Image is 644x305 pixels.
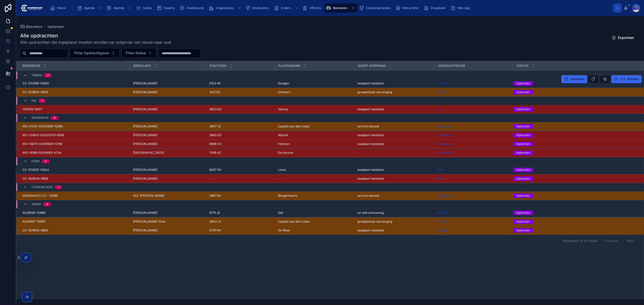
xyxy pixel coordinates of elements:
[516,211,530,215] div: Inplannen
[22,90,127,94] a: CC-509874-9934
[22,81,127,85] a: CC-510599-10830
[278,168,286,172] span: Linne
[438,81,447,85] span: Tibber
[155,4,178,13] a: Exports
[278,220,351,224] a: Capelle aan den IJssel
[22,211,45,215] span: AS28556-10969
[608,33,638,42] button: Exporteer
[357,81,384,85] span: laadpaal installatie
[164,6,175,10] span: Exports
[278,177,281,181] span: --
[133,177,157,181] span: [PERSON_NAME]
[216,6,234,10] span: Organisaties
[133,81,157,85] span: [PERSON_NAME]
[209,90,220,94] span: 1421 KZ
[438,151,510,155] a: Groendus
[133,142,203,146] a: [PERSON_NAME]
[516,219,530,224] div: Inplannen
[20,32,171,39] h1: Alle opdrachten
[438,228,447,232] a: ANWB
[438,142,510,146] a: Groendus
[438,211,510,215] a: ANWB
[438,107,442,111] span: Kia
[278,107,288,111] span: Venray
[22,151,61,155] span: WO-18189-00018183-4754
[278,142,351,146] a: Heteren
[22,124,63,128] span: WO-21315-00021266-10983
[516,124,530,129] div: Inplannen
[278,64,300,68] span: Plaatsnaam
[133,228,157,232] span: [PERSON_NAME]
[438,168,444,172] span: Ford
[438,142,452,146] span: Groendus
[22,90,48,94] span: CC-509874-9934
[278,194,351,198] a: Bergambacht
[22,177,127,181] a: CC-509534-9956
[357,142,432,146] a: laadpaal installatie
[252,6,269,10] span: Eindklanten
[278,133,351,137] a: Nijkerk
[133,64,151,68] span: Eindklant
[20,24,43,29] a: Bezoeken
[309,6,321,10] span: Offertes
[22,142,127,146] a: WO-16875-00016905-5768
[513,193,638,198] a: Inplannen
[611,75,642,83] button: O.V. Plannen
[209,107,272,111] a: 5803 AG
[278,211,351,215] a: Ede
[278,151,351,155] a: De Heurne
[133,124,203,128] a: [PERSON_NAME]
[357,90,392,94] span: groepenkast vervanging
[209,228,272,232] a: 5176 NH
[357,151,432,155] a: --
[133,151,164,155] span: [GEOGRAPHIC_DATA]
[22,228,127,232] a: CC-509932-9983
[209,133,272,137] a: 3863 DS
[209,211,272,215] a: 6715 JE
[422,4,449,13] a: Draaiboek
[22,151,127,155] a: WO-18189-00018183-4754
[209,107,222,111] span: 5803 AG
[22,220,127,224] a: AS28497-10967
[516,176,530,181] div: Inplannen
[438,220,510,224] a: ANWB
[513,219,638,224] a: Inplannen
[438,81,510,85] a: Tibber
[278,142,290,146] span: Heteren
[438,211,447,215] a: ANWB
[31,202,41,206] span: ANWB
[209,81,272,85] a: 5102 AP
[513,142,638,146] a: Inplannen
[278,90,290,94] span: Uithoorn
[357,133,384,137] span: laadpaal installatie
[42,99,43,103] div: 1
[357,228,432,232] a: laadpaal installatie
[278,228,351,232] a: De Moer
[278,133,288,137] span: Nijkerk
[49,4,69,13] a: Home
[22,133,64,137] span: WO-20600-00020579-8358
[133,81,203,85] a: [PERSON_NAME]
[133,228,203,232] a: [PERSON_NAME]
[357,81,432,85] a: laadpaal installatie
[209,220,272,224] a: 2903 LA
[513,176,638,181] a: Inplannen
[244,4,272,13] a: Eindklanten
[209,194,221,198] span: 2861 GA
[357,168,432,172] a: laadpaal installatie
[278,107,351,111] a: Venray
[516,81,530,86] div: Inplannen
[209,133,221,137] span: 3863 DS
[22,81,49,85] span: CC-510599-10830
[513,124,638,129] a: Inplannen
[278,211,283,215] span: Ede
[301,4,325,13] a: Offertes
[438,220,447,224] span: ANWB
[209,177,212,181] span: --
[516,90,530,94] div: Inplannen
[516,64,529,68] span: Status
[209,124,272,128] a: 2907 LE
[22,228,48,232] span: CC-509932-9983
[438,151,452,155] span: Groendus
[22,220,46,224] span: AS28497-10967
